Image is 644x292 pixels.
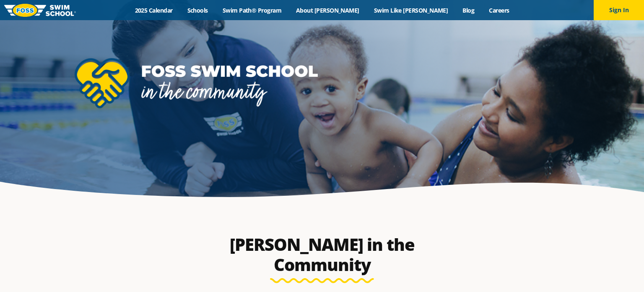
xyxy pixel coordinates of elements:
[482,6,517,14] a: Careers
[289,6,367,14] a: About [PERSON_NAME]
[208,234,436,275] h2: [PERSON_NAME] in the Community
[4,4,76,17] img: FOSS Swim School Logo
[366,6,455,14] a: Swim Like [PERSON_NAME]
[215,6,288,14] a: Swim Path® Program
[16,265,26,278] div: TOP
[127,6,180,14] a: 2025 Calendar
[455,6,482,14] a: Blog
[180,6,215,14] a: Schools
